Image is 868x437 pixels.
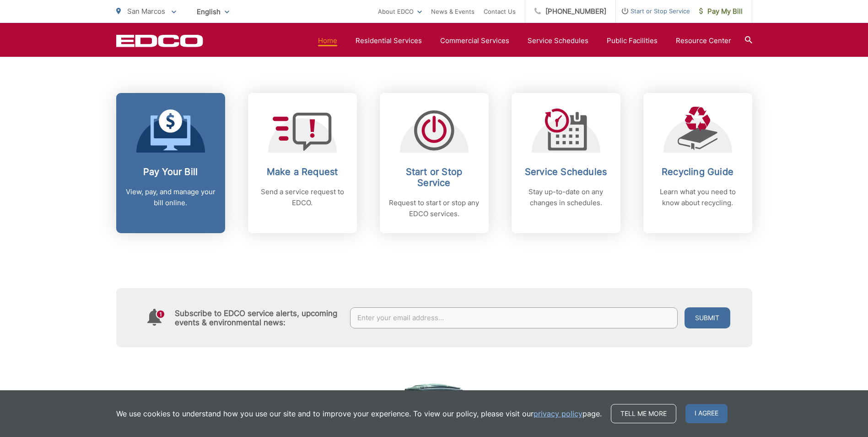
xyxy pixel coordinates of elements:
a: Residential Services [356,35,422,46]
h2: Start or Stop Service [389,166,480,188]
a: News & Events [431,6,474,17]
h2: Pay Your Bill [125,166,216,177]
p: We use cookies to understand how you use our site and to improve your experience. To view our pol... [116,408,602,419]
a: Service Schedules [528,35,588,46]
a: Tell me more [611,404,676,423]
button: Submit [685,307,730,328]
a: EDCD logo. Return to the homepage. [116,34,203,47]
a: Pay Your Bill View, pay, and manage your bill online. [116,93,225,233]
span: I agree [685,404,728,423]
a: Commercial Services [440,35,509,46]
span: English [190,4,236,20]
p: Send a service request to EDCO. [257,186,348,208]
h2: Service Schedules [521,166,611,177]
a: Public Facilities [607,35,658,46]
a: Make a Request Send a service request to EDCO. [248,93,357,233]
p: Request to start or stop any EDCO services. [389,197,480,219]
input: Enter your email address... [350,307,678,328]
p: Learn what you need to know about recycling. [652,186,743,208]
span: Pay My Bill [699,6,743,17]
h4: Subscribe to EDCO service alerts, upcoming events & environmental news: [175,309,341,327]
span: San Marcos [127,7,165,16]
p: View, pay, and manage your bill online. [125,186,216,208]
a: Home [318,35,337,46]
a: privacy policy [534,408,582,419]
h2: Make a Request [257,166,348,177]
a: Service Schedules Stay up-to-date on any changes in schedules. [512,93,620,233]
a: Resource Center [676,35,731,46]
a: Recycling Guide Learn what you need to know about recycling. [643,93,752,233]
a: About EDCO [378,6,422,17]
p: Stay up-to-date on any changes in schedules. [521,186,611,208]
h2: Recycling Guide [652,166,743,177]
a: Contact Us [484,6,516,17]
